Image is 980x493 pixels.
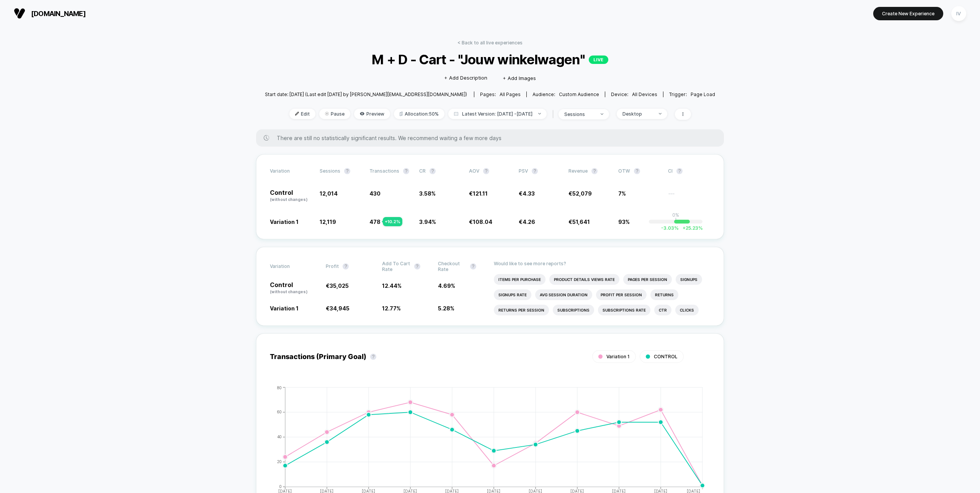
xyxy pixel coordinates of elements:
[382,282,402,289] span: 12.44 %
[438,305,454,312] span: 5.28 %
[320,190,338,197] span: 12,014
[414,263,420,269] button: ?
[369,190,381,197] span: 430
[494,305,549,315] li: Returns Per Session
[287,51,693,67] span: M + D - Cart - "Jouw winkelwagen"
[344,168,350,174] button: ?
[591,168,598,174] button: ?
[654,305,671,315] li: Ctr
[270,197,307,202] span: (without changes)
[598,305,650,315] li: Subscriptions Rate
[549,274,619,285] li: Product Details Views Rate
[601,113,603,115] img: end
[383,217,402,226] div: + 10.2 %
[469,168,479,174] span: AOV
[564,111,595,117] div: sessions
[500,91,521,97] span: all pages
[430,168,436,174] button: ?
[326,282,349,289] span: €
[14,8,25,19] img: Visually logo
[419,190,436,197] span: 3.58 %
[623,274,672,285] li: Pages Per Session
[470,263,476,269] button: ?
[675,218,677,224] p: |
[873,7,943,20] button: Create New Experience
[503,75,536,81] span: + Add Images
[438,261,466,272] span: Checkout Rate
[326,263,339,269] span: Profit
[572,190,592,197] span: 52,079
[369,168,399,174] span: Transactions
[265,91,467,97] span: Start date: [DATE] (Last edit [DATE] by [PERSON_NAME][EMAIL_ADDRESS][DOMAIN_NAME])
[553,305,594,315] li: Subscriptions
[454,112,458,116] img: calendar
[330,305,350,312] span: 34,945
[618,190,626,197] span: 7%
[650,289,678,300] li: Returns
[370,354,376,360] button: ?
[683,225,686,231] span: +
[519,168,528,174] span: PSV
[691,91,715,97] span: Page Load
[654,354,678,359] span: CONTROL
[469,190,488,197] span: €
[480,91,521,97] div: Pages:
[568,219,590,225] span: €
[679,225,703,231] span: 25.23 %
[438,282,455,289] span: 4.69 %
[519,219,535,225] span: €
[669,91,715,97] div: Trigger:
[382,261,410,272] span: Add To Cart Rate
[589,56,608,64] p: LIVE
[469,219,492,225] span: €
[270,305,299,312] span: Variation 1
[270,219,299,225] span: Variation 1
[676,274,702,285] li: Signups
[343,263,349,269] button: ?
[457,40,523,46] a: < Back to all live experiences
[519,190,535,197] span: €
[279,484,282,489] tspan: 0
[319,109,350,119] span: Pause
[494,289,531,300] li: Signups Rate
[31,10,86,18] span: [DOMAIN_NAME]
[532,168,538,174] button: ?
[354,109,390,119] span: Preview
[568,168,588,174] span: Revenue
[473,190,488,197] span: 121.11
[668,191,710,202] span: ---
[535,289,592,300] li: Avg Session Duration
[550,109,559,120] span: |
[277,410,282,414] tspan: 60
[277,434,282,439] tspan: 40
[572,219,590,225] span: 51,641
[277,385,282,390] tspan: 80
[632,91,657,97] span: all devices
[659,113,661,114] img: end
[270,189,312,202] p: Control
[951,6,966,21] div: IV
[270,289,307,294] span: (without changes)
[448,109,547,119] span: Latest Version: [DATE] - [DATE]
[949,6,969,21] button: IV
[394,109,444,119] span: Allocation: 50%
[11,7,88,20] button: [DOMAIN_NAME]
[320,168,340,174] span: Sessions
[675,305,699,315] li: Clicks
[672,212,679,218] p: 0%
[605,91,663,97] span: Device:
[494,261,710,266] p: Would like to see more reports?
[289,109,315,119] span: Edit
[538,113,541,114] img: end
[532,91,599,97] div: Audience:
[494,274,546,285] li: Items Per Purchase
[369,219,381,225] span: 478
[419,219,436,225] span: 3.94 %
[270,168,312,174] span: Variation
[277,135,709,141] span: There are still no statistically significant results. We recommend waiting a few more days
[277,459,282,464] tspan: 20
[661,225,679,231] span: -3.03 %
[568,190,592,197] span: €
[473,219,492,225] span: 108.04
[596,289,647,300] li: Profit Per Session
